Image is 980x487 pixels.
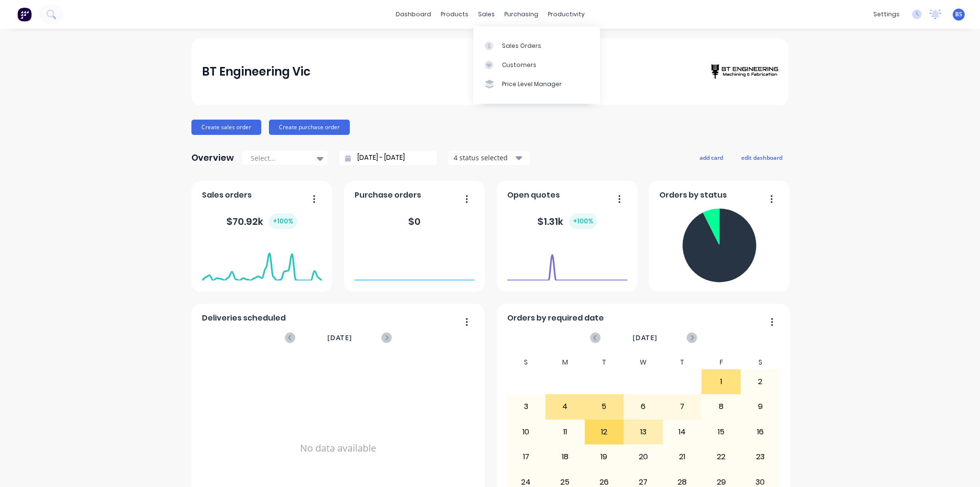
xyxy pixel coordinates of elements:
div: 8 [702,395,740,419]
div: sales [473,7,500,22]
div: productivity [543,7,590,22]
div: Price Level Manager [502,80,562,89]
a: dashboard [391,7,436,22]
div: 7 [663,395,702,419]
div: 4 status selected [454,153,514,163]
button: add card [693,151,729,164]
span: Orders by required date [507,312,604,324]
div: 3 [507,395,546,419]
a: Sales Orders [473,36,600,55]
div: 4 [546,395,584,419]
div: 20 [624,445,662,469]
button: 4 status selected [448,151,530,165]
div: 10 [507,420,546,444]
div: $ 0 [408,214,421,229]
div: $ 70.92k [226,213,297,229]
span: Sales orders [202,189,252,201]
button: Create sales order [191,120,261,135]
div: 2 [741,370,780,394]
a: Customers [473,55,600,75]
div: M [546,355,585,369]
div: 6 [624,395,662,419]
div: 13 [624,420,662,444]
div: 12 [585,420,624,444]
div: Customers [502,61,536,69]
div: T [663,355,702,369]
div: 5 [585,395,624,419]
button: edit dashboard [735,151,789,164]
div: 15 [702,420,740,444]
div: S [507,355,546,369]
div: 21 [663,445,702,469]
div: + 100 % [569,213,597,229]
div: 18 [546,445,584,469]
span: [DATE] [633,332,657,343]
img: Factory [17,7,32,22]
div: 22 [702,445,740,469]
div: Overview [191,148,234,167]
div: settings [869,7,904,22]
div: S [741,355,780,369]
div: W [624,355,663,369]
a: Price Level Manager [473,75,600,94]
div: $ 1.31k [537,213,597,229]
div: BT Engineering Vic [202,62,311,81]
button: Create purchase order [269,120,350,135]
span: Open quotes [507,189,560,201]
div: + 100 % [269,213,297,229]
div: 1 [702,370,740,394]
div: F [702,355,741,369]
div: 9 [741,395,780,419]
span: [DATE] [327,332,352,343]
span: Purchase orders [355,189,421,201]
div: 11 [546,420,584,444]
div: 14 [663,420,702,444]
span: Orders by status [659,189,727,201]
span: BS [955,10,962,19]
div: 23 [741,445,780,469]
div: purchasing [500,7,543,22]
div: 19 [585,445,624,469]
div: Sales Orders [502,42,541,50]
div: products [436,7,473,22]
div: T [585,355,624,369]
img: BT Engineering Vic [711,65,778,79]
div: 16 [741,420,780,444]
div: 17 [507,445,546,469]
